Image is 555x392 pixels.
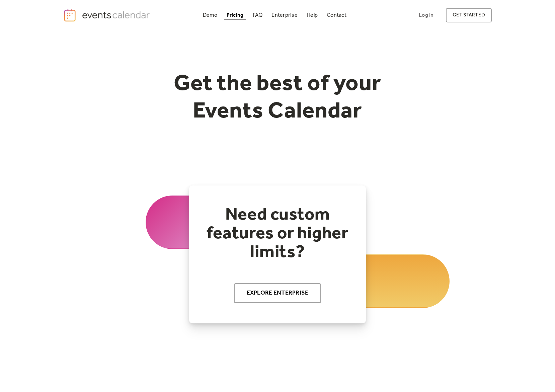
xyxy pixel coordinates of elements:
[269,11,300,20] a: Enterprise
[304,11,320,20] a: Help
[227,13,244,17] div: Pricing
[149,71,406,125] h1: Get the best of your Events Calendar
[327,13,346,17] div: Contact
[203,206,352,262] h2: Need custom features or higher limits?
[200,11,220,20] a: Demo
[446,8,492,22] a: get started
[250,11,265,20] a: FAQ
[224,11,246,20] a: Pricing
[307,13,318,17] div: Help
[253,13,263,17] div: FAQ
[324,11,349,20] a: Contact
[271,13,297,17] div: Enterprise
[203,13,218,17] div: Demo
[234,283,321,303] a: Explore Enterprise
[412,8,440,22] a: Log In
